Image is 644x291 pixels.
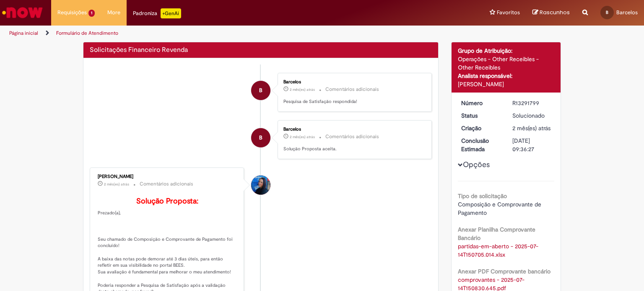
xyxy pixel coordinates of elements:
[325,86,379,93] small: Comentários adicionais
[283,80,423,85] div: Barcelos
[512,136,551,153] div: [DATE] 09:36:27
[458,72,555,80] div: Analista responsável:
[458,226,535,242] b: Anexar Planilha Comprovante Bancário
[290,134,315,139] span: 2 mês(es) atrás
[104,182,129,187] time: 15/07/2025 11:59:14
[6,26,423,41] ul: Trilhas de página
[283,146,423,152] p: Solução Proposta aceita.
[290,134,315,139] time: 15/07/2025 13:24:40
[458,192,507,200] b: Tipo de solicitação
[251,175,270,195] div: Luana Albuquerque
[455,99,506,107] dt: Número
[606,10,608,15] span: B
[290,87,315,92] time: 15/07/2025 13:24:48
[458,242,538,258] a: Download de partidas-em-aberto - 2025-07-14T150705.014.xlsx
[88,10,95,17] span: 1
[1,4,44,21] img: ServiceNow
[56,30,118,36] a: Formulário de Atendimento
[251,81,270,100] div: Barcelos
[512,124,551,132] span: 2 mês(es) atrás
[458,55,555,72] div: Operações - Other Receibles - Other Receibles
[497,8,520,17] span: Favoritos
[57,8,87,17] span: Requisições
[458,268,551,275] b: Anexar PDF Comprovante bancário
[512,99,551,107] div: R13291799
[455,111,506,120] dt: Status
[458,46,555,55] div: Grupo de Atribuição:
[512,124,551,132] time: 14/07/2025 15:11:01
[512,111,551,120] div: Solucionado
[283,98,423,105] p: Pesquisa de Satisfação respondida!
[140,180,193,188] small: Comentários adicionais
[104,182,129,187] span: 2 mês(es) atrás
[161,8,181,18] p: +GenAi
[9,30,38,36] a: Página inicial
[458,80,555,88] div: [PERSON_NAME]
[90,46,188,54] h2: Solicitações Financeiro Revenda Histórico de tíquete
[540,8,570,16] span: Rascunhos
[458,201,543,216] span: Composição e Comprovante de Pagamento
[283,127,423,132] div: Barcelos
[616,9,638,16] span: Barcelos
[259,128,262,148] span: B
[259,80,262,100] span: B
[251,128,270,147] div: Barcelos
[325,133,379,140] small: Comentários adicionais
[107,8,120,17] span: More
[136,196,198,206] b: Solução Proposta:
[98,174,237,179] div: [PERSON_NAME]
[133,8,181,18] div: Padroniza
[455,124,506,132] dt: Criação
[512,124,551,132] div: 14/07/2025 15:11:01
[455,136,506,153] dt: Conclusão Estimada
[290,87,315,92] span: 2 mês(es) atrás
[532,9,570,17] a: Rascunhos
